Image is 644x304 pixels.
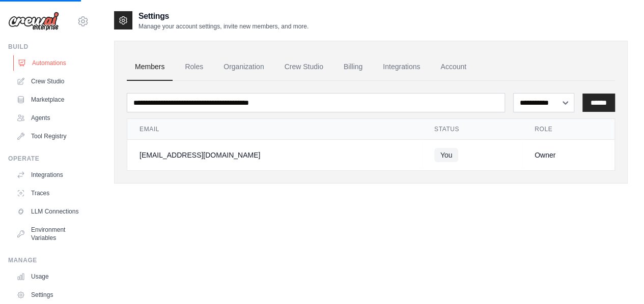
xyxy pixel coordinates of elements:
[215,53,272,81] a: Organization
[335,53,371,81] a: Billing
[12,185,89,201] a: Traces
[8,12,59,31] img: Logo
[422,119,522,140] th: Status
[13,55,90,71] a: Automations
[12,287,89,303] a: Settings
[177,53,211,81] a: Roles
[8,155,89,163] div: Operate
[434,148,459,162] span: You
[276,53,331,81] a: Crew Studio
[139,150,410,160] div: [EMAIL_ADDRESS][DOMAIN_NAME]
[8,43,89,51] div: Build
[12,128,89,144] a: Tool Registry
[12,167,89,183] a: Integrations
[12,222,89,246] a: Environment Variables
[535,150,602,160] div: Owner
[522,119,614,140] th: Role
[138,10,309,22] h2: Settings
[12,268,89,285] a: Usage
[432,53,474,81] a: Account
[127,53,173,81] a: Members
[138,22,309,31] p: Manage your account settings, invite new members, and more.
[8,256,89,264] div: Manage
[12,73,89,89] a: Crew Studio
[375,53,428,81] a: Integrations
[127,119,422,140] th: Email
[12,203,89,220] a: LLM Connections
[12,92,89,108] a: Marketplace
[12,110,89,126] a: Agents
